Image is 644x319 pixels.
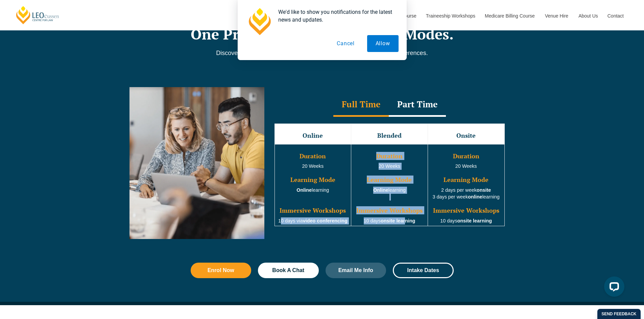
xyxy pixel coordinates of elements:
[428,144,504,226] td: 20 Weeks 2 days per week 3 days per week learning 10 days
[429,153,504,160] h3: Duration
[352,207,427,214] h3: Immersive Workshops
[276,132,351,139] h3: Online
[389,93,446,117] div: Part Time
[429,207,504,214] h3: Immersive Workshops
[352,153,427,160] h3: Duration
[328,35,363,52] button: Cancel
[477,187,491,193] strong: onsite
[276,177,351,183] h3: Learning Mode
[338,268,373,273] span: Email Me Info
[599,274,627,302] iframe: LiveChat chat widget
[429,177,504,183] h3: Learning Mode
[429,132,504,139] h3: Onsite
[393,263,454,278] a: Intake Dates
[300,152,326,160] span: Duration
[273,8,399,24] div: We'd like to show you notifications for the latest news and updates.
[191,263,252,278] a: Enrol Now
[246,8,273,35] img: notification icon
[381,218,415,223] strong: onsite learning
[352,132,427,139] h3: Blended
[333,93,389,117] div: Full Time
[208,268,234,273] span: Enrol Now
[275,144,351,226] td: learning 10 days via
[303,218,348,223] strong: video conferencing
[258,263,319,278] a: Book A Chat
[302,163,324,169] span: 20 Weeks
[276,207,351,214] h3: Immersive Workshops
[407,268,439,273] span: Intake Dates
[457,218,492,223] strong: onsite learning
[296,187,312,193] strong: Online
[351,144,428,226] td: 20 Weeks learning 10 days
[272,268,304,273] span: Book A Chat
[373,187,388,193] strong: Online
[468,194,482,200] strong: online
[326,263,386,278] a: Email Me Info
[352,177,427,183] h3: Learning Mode
[367,35,399,52] button: Allow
